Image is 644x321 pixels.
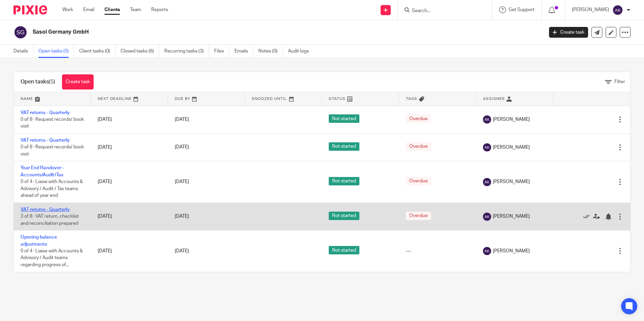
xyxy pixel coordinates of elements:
span: 0 of 4 · Liaise with Accounts & Advisory / Audit teams regarding progress of... [21,249,83,267]
span: [DATE] [175,180,189,184]
span: [PERSON_NAME] [493,144,530,151]
span: Status [329,97,346,101]
div: --- [406,248,470,254]
img: svg%3E [483,213,491,221]
a: Files [214,45,229,58]
span: Not started [329,212,359,220]
a: VAT returns - Quarterly [21,138,70,143]
a: Team [130,6,141,13]
a: Year End Handover - Accounts/Audit/Tax [21,166,64,177]
a: Details [13,45,33,58]
td: [DATE] [91,203,168,230]
img: Pixie [13,5,47,14]
span: Filter [614,79,625,84]
span: [DATE] [175,249,189,253]
span: [PERSON_NAME] [493,248,530,254]
a: Opening balance adjustments [21,235,57,246]
img: svg%3E [13,25,28,39]
a: Recurring tasks (3) [164,45,209,58]
a: Work [62,6,73,13]
td: [DATE] [91,161,168,203]
span: Get Support [509,7,535,12]
span: (5) [49,79,55,84]
span: 3 of 8 · VAT return, checklist and reconciliation prepared [21,214,79,226]
span: Not started [329,246,359,254]
a: Client tasks (0) [79,45,116,58]
a: Notes (0) [258,45,283,58]
span: [DATE] [175,214,189,219]
td: [DATE] [91,106,168,133]
span: Not started [329,177,359,185]
p: [PERSON_NAME] [572,6,609,13]
img: svg%3E [483,178,491,186]
span: 0 of 8 · Request records/ book visit [21,117,84,129]
span: Not started [329,142,359,151]
span: Snoozed Until [252,97,287,101]
span: [DATE] [175,117,189,122]
img: svg%3E [483,115,491,123]
a: Clients [104,6,120,13]
td: [DATE] [91,230,168,272]
a: Closed tasks (6) [121,45,159,58]
a: Create task [62,74,94,90]
span: Overdue [406,212,431,220]
span: [DATE] [175,145,189,150]
span: [PERSON_NAME] [493,178,530,185]
h2: Sasol Germany GmbH [33,29,438,36]
a: VAT returns - Quarterly [21,110,70,115]
span: Overdue [406,177,431,185]
a: Audit logs [288,45,314,58]
span: Overdue [406,142,431,151]
img: svg%3E [483,247,491,255]
a: VAT returns - Quarterly [21,207,70,212]
span: 0 of 4 · Liaise with Accounts & Advisory / Audit / Tax teams ahead of year end [21,179,83,198]
span: Tags [406,97,417,101]
span: [PERSON_NAME] [493,116,530,123]
a: Open tasks (5) [38,45,74,58]
a: Create task [549,27,588,38]
img: svg%3E [612,5,623,15]
span: 0 of 8 · Request records/ book visit [21,145,84,157]
td: [DATE] [91,133,168,161]
a: Reports [151,6,168,13]
a: Emails [234,45,253,58]
span: Overdue [406,114,431,123]
a: Mark as done [583,213,593,220]
input: Search [411,8,472,14]
a: Email [83,6,94,13]
h1: Open tasks [21,78,55,85]
img: svg%3E [483,143,491,151]
span: [PERSON_NAME] [493,213,530,220]
span: Not started [329,114,359,123]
